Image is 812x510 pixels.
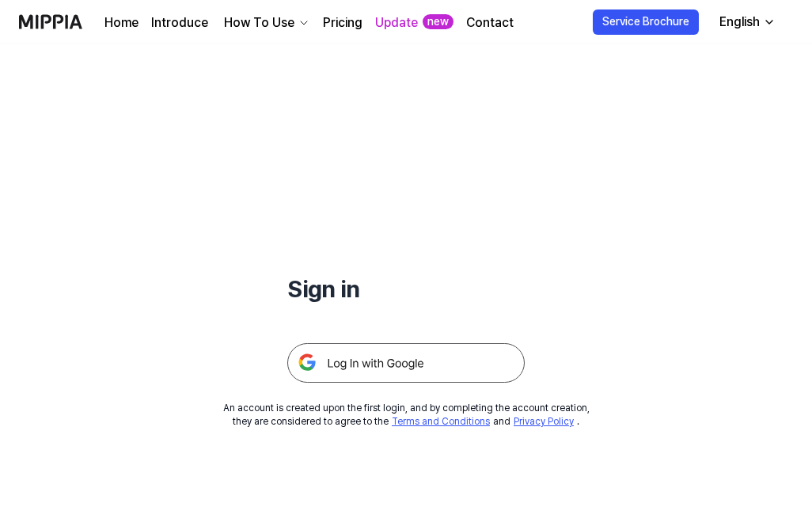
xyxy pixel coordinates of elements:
[287,343,525,383] img: 구글 로그인 버튼
[707,6,785,38] button: English
[466,13,514,32] a: Contact
[375,13,418,32] a: Update
[104,13,138,32] a: Home
[716,13,763,32] div: English
[287,272,525,305] h1: Sign in
[514,416,574,427] a: Privacy Policy
[423,14,453,30] div: new
[392,416,490,427] a: Terms and Conditions
[593,9,699,35] button: Service Brochure
[221,13,298,32] div: How To Use
[223,402,590,429] div: An account is created upon the first login, and by completing the account creation, they are cons...
[151,13,208,32] a: Introduce
[323,13,362,32] a: Pricing
[221,13,310,32] button: How To Use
